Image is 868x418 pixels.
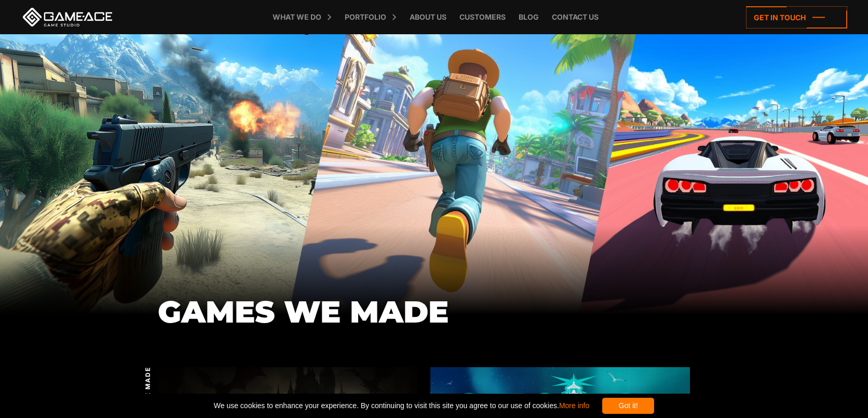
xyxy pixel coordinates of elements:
a: More info [559,401,589,410]
h1: GAMES WE MADE [158,295,711,328]
span: We use cookies to enhance your experience. By continuing to visit this site you agree to our use ... [214,398,589,414]
div: Got it! [602,398,654,414]
a: Get in touch [746,6,847,29]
